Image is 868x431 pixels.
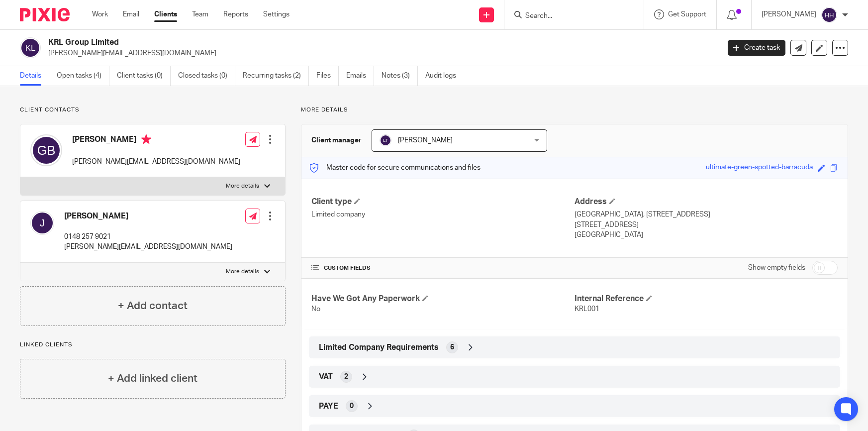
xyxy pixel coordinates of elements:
[575,197,838,207] h4: Address
[48,37,580,48] h2: KRL Group Limited
[450,342,454,352] span: 6
[118,298,188,314] h4: + Add contact
[319,372,333,382] span: VAT
[762,9,816,19] p: [PERSON_NAME]
[524,12,614,21] input: Search
[20,66,49,86] a: Details
[425,66,464,86] a: Audit logs
[319,401,338,412] span: PAYE
[154,9,177,19] a: Clients
[319,342,439,353] span: Limited Company Requirements
[301,106,848,114] p: More details
[223,9,248,19] a: Reports
[123,9,139,19] a: Email
[226,268,259,276] p: More details
[382,66,418,86] a: Notes (3)
[311,264,575,272] h4: CUSTOM FIELDS
[309,163,481,173] p: Master code for secure communications and files
[311,294,575,304] h4: Have We Got Any Paperwork
[728,40,785,56] a: Create task
[398,137,453,144] span: [PERSON_NAME]
[64,242,232,252] p: [PERSON_NAME][EMAIL_ADDRESS][DOMAIN_NAME]
[192,9,208,19] a: Team
[141,134,151,144] i: Primary
[72,157,240,167] p: [PERSON_NAME][EMAIL_ADDRESS][DOMAIN_NAME]
[57,66,109,86] a: Open tasks (4)
[346,66,374,86] a: Emails
[30,211,54,235] img: svg%3E
[178,66,235,86] a: Closed tasks (0)
[316,66,339,86] a: Files
[344,372,348,382] span: 2
[311,135,362,145] h3: Client manager
[311,306,320,313] span: No
[706,162,813,174] div: ultimate-green-spotted-barracuda
[117,66,171,86] a: Client tasks (0)
[64,232,232,242] p: 0148 257 9021
[821,7,837,23] img: svg%3E
[575,294,838,304] h4: Internal Reference
[668,11,706,18] span: Get Support
[108,371,197,386] h4: + Add linked client
[64,211,232,221] h4: [PERSON_NAME]
[575,306,599,313] span: KRL001
[72,134,240,147] h4: [PERSON_NAME]
[263,9,289,19] a: Settings
[30,134,62,166] img: svg%3E
[311,197,575,207] h4: Client type
[575,230,838,240] p: [GEOGRAPHIC_DATA]
[226,182,259,190] p: More details
[20,341,286,349] p: Linked clients
[243,66,309,86] a: Recurring tasks (2)
[748,263,805,273] label: Show empty fields
[380,134,391,146] img: svg%3E
[311,210,575,219] p: Limited company
[350,401,354,411] span: 0
[575,210,838,219] p: [GEOGRAPHIC_DATA], [STREET_ADDRESS]
[20,8,70,21] img: Pixie
[20,37,41,58] img: svg%3E
[92,9,108,19] a: Work
[575,220,838,230] p: [STREET_ADDRESS]
[20,106,286,114] p: Client contacts
[48,48,713,58] p: [PERSON_NAME][EMAIL_ADDRESS][DOMAIN_NAME]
